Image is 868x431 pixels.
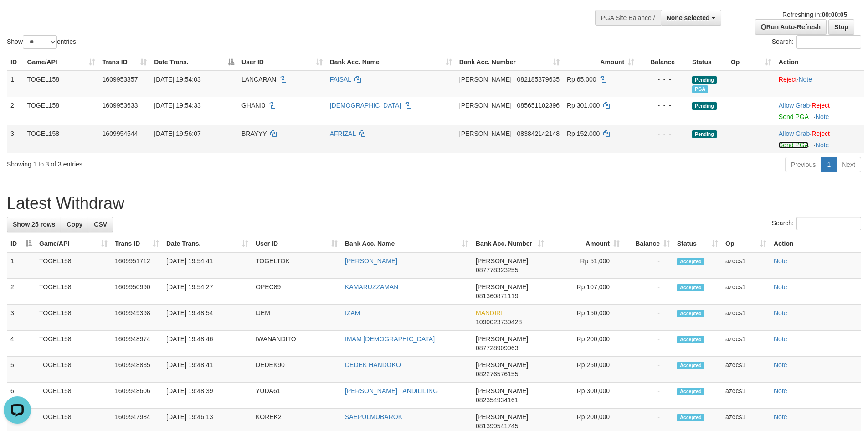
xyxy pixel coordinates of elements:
span: Accepted [677,414,704,421]
td: 2 [7,97,24,125]
td: TOGELTOK [252,252,341,279]
td: · [775,71,864,97]
span: Copy 083842142148 to clipboard [517,130,560,137]
span: Copy 082276576155 to clipboard [476,370,518,378]
span: Rp 301.000 [567,102,600,109]
div: - - - [642,129,685,138]
th: Status: activate to sort column ascending [673,235,722,252]
th: Balance: activate to sort column ascending [623,235,673,252]
span: [DATE] 19:56:07 [154,130,200,137]
div: - - - [642,75,685,84]
td: [DATE] 19:54:27 [163,279,252,305]
span: LANCARAN [241,76,276,83]
td: Rp 300,000 [548,383,623,409]
th: ID [7,54,24,71]
span: Rp 65.000 [567,76,596,83]
td: 4 [7,331,36,357]
td: IJEM [252,305,341,331]
a: Note [774,309,787,317]
td: IWANANDITO [252,331,341,357]
a: Note [774,283,787,291]
th: Amount: activate to sort column ascending [548,235,623,252]
a: Send PGA [779,113,808,120]
td: azecs1 [722,305,770,331]
td: YUDA61 [252,383,341,409]
th: Date Trans.: activate to sort column descending [150,54,238,71]
label: Show entries [7,35,76,49]
span: Copy 1090023739428 to clipboard [476,318,522,326]
span: Accepted [677,310,704,317]
td: TOGEL158 [36,331,111,357]
a: Stop [828,19,854,35]
label: Search: [772,35,861,49]
span: BRAYYY [241,130,267,137]
a: Show 25 rows [7,217,61,232]
a: IZAM [345,309,360,317]
a: Copy [61,217,88,232]
span: · [779,130,812,137]
td: 5 [7,357,36,383]
th: Op: activate to sort column ascending [722,235,770,252]
span: [PERSON_NAME] [476,257,528,265]
a: KAMARUZZAMAN [345,283,398,291]
span: Copy 087728909963 to clipboard [476,344,518,352]
span: Pending [692,130,717,138]
a: Note [774,335,787,343]
td: TOGEL158 [24,97,99,125]
span: Pending [692,102,717,110]
span: Pending [692,76,717,84]
td: 1609948606 [111,383,163,409]
a: Note [774,361,787,369]
span: [PERSON_NAME] [476,283,528,291]
input: Search: [796,35,861,49]
a: [PERSON_NAME] TANDILILING [345,387,438,395]
span: Copy 081360871119 to clipboard [476,292,518,300]
span: CSV [94,221,107,228]
a: Note [798,76,812,83]
th: Game/API: activate to sort column ascending [36,235,111,252]
td: azecs1 [722,331,770,357]
th: Date Trans.: activate to sort column ascending [163,235,252,252]
span: [DATE] 19:54:03 [154,76,200,83]
td: azecs1 [722,252,770,279]
span: Copy [67,221,82,228]
td: · [775,97,864,125]
span: Copy 087778323255 to clipboard [476,266,518,274]
td: 6 [7,383,36,409]
td: TOGEL158 [24,125,99,153]
th: Trans ID: activate to sort column ascending [111,235,163,252]
button: None selected [661,10,721,26]
span: [PERSON_NAME] [459,102,512,109]
a: Reject [779,76,797,83]
a: DEDEK HANDOKO [345,361,401,369]
span: Accepted [677,258,704,265]
span: 1609953633 [103,102,138,109]
th: Action [775,54,864,71]
td: 2 [7,279,36,305]
td: · [775,125,864,153]
td: - [623,279,673,305]
td: Rp 150,000 [548,305,623,331]
th: Game/API: activate to sort column ascending [24,54,99,71]
span: · [779,102,812,109]
div: PGA Site Balance / [595,10,661,26]
th: User ID: activate to sort column ascending [252,235,341,252]
a: Allow Grab [779,102,810,109]
td: TOGEL158 [36,357,111,383]
span: Copy 085651102396 to clipboard [517,102,560,109]
div: Showing 1 to 3 of 3 entries [7,156,355,169]
th: Trans ID: activate to sort column ascending [99,54,151,71]
a: [PERSON_NAME] [345,257,397,265]
label: Search: [772,217,861,230]
td: - [623,383,673,409]
span: 1609953357 [103,76,138,83]
span: Accepted [677,284,704,291]
span: [PERSON_NAME] [459,130,512,137]
span: Accepted [677,362,704,369]
a: AFRIZAL [330,130,356,137]
a: [DEMOGRAPHIC_DATA] [330,102,401,109]
td: [DATE] 19:48:39 [163,383,252,409]
td: [DATE] 19:48:54 [163,305,252,331]
td: TOGEL158 [24,71,99,97]
span: [PERSON_NAME] [476,335,528,343]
